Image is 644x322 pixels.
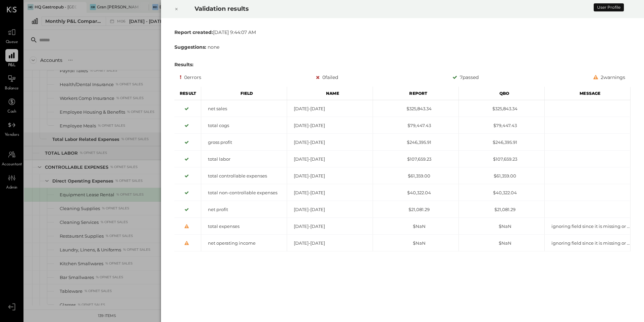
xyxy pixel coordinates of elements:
[201,87,287,100] div: Field
[201,106,287,112] div: net sales
[373,173,459,179] div: $61,359.00
[201,240,287,246] div: net operating income
[452,73,479,81] div: 7 passed
[373,206,459,213] div: $21,081.29
[287,156,373,162] div: [DATE]-[DATE]
[287,206,373,213] div: [DATE]-[DATE]
[459,87,545,100] div: Qbo
[287,87,373,100] div: Name
[594,3,624,11] div: User Profile
[373,106,459,112] div: $325,843.34
[174,29,213,35] b: Report created:
[373,223,459,230] div: $NaN
[373,156,459,162] div: $107,659.23
[201,223,287,230] div: total expenses
[373,190,459,196] div: $40,322.04
[174,87,201,100] div: Result
[201,190,287,196] div: total non-controllable expenses
[201,173,287,179] div: total controllable expenses
[201,139,287,146] div: gross profit
[201,206,287,213] div: net profit
[545,240,630,246] div: ignoring field since it is missing or hidden from report
[459,106,544,112] div: $325,843.34
[208,44,219,50] span: none
[373,87,459,100] div: Report
[459,156,544,162] div: $107,659.23
[174,29,631,36] div: [DATE] 9:44:07 AM
[373,240,459,246] div: $NaN
[287,106,373,112] div: [DATE]-[DATE]
[545,223,630,230] div: ignoring field since it is missing or hidden from report
[174,44,206,50] b: Suggestions:
[287,122,373,129] div: [DATE]-[DATE]
[287,173,373,179] div: [DATE]-[DATE]
[180,73,201,81] div: 0 errors
[287,240,373,246] div: [DATE]-[DATE]
[459,223,544,230] div: $NaN
[287,190,373,196] div: [DATE]-[DATE]
[201,156,287,162] div: total labor
[459,190,544,196] div: $40,322.04
[545,87,631,100] div: Message
[201,122,287,129] div: total cogs
[316,73,338,81] div: 0 failed
[373,122,459,129] div: $79,447.43
[287,139,373,146] div: [DATE]-[DATE]
[287,223,373,230] div: [DATE]-[DATE]
[459,139,544,146] div: $246,395.91
[174,62,194,68] b: Results:
[593,73,625,81] div: 2 warnings
[459,206,544,213] div: $21,081.29
[459,240,544,246] div: $NaN
[195,0,554,17] h2: Validation results
[459,173,544,179] div: $61,359.00
[459,122,544,129] div: $79,447.43
[373,139,459,146] div: $246,395.91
